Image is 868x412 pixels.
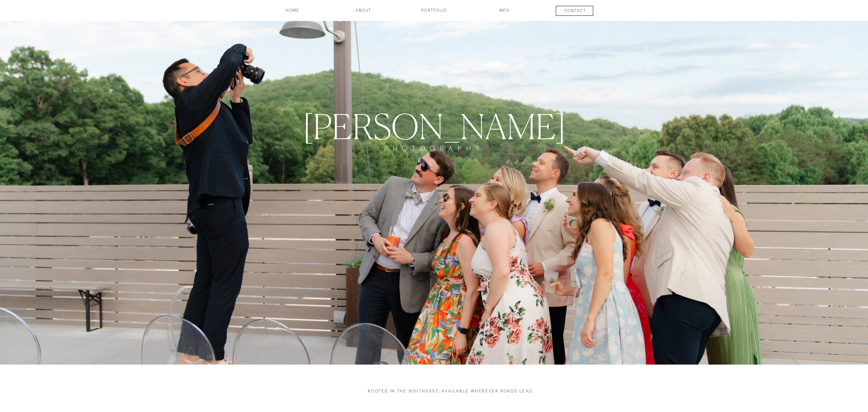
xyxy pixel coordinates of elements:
a: PHOTOGRAPHY [376,144,492,165]
a: Portfolio [409,7,459,19]
a: [PERSON_NAME] [288,106,581,144]
a: contact [550,8,600,16]
a: about [346,7,380,19]
a: INFO [487,7,521,19]
h2: ROOTED IN THE SOUTHEAST, AVAILABLE WHEREVER ROADS LEAD. [368,389,551,398]
a: HOME [267,7,318,19]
